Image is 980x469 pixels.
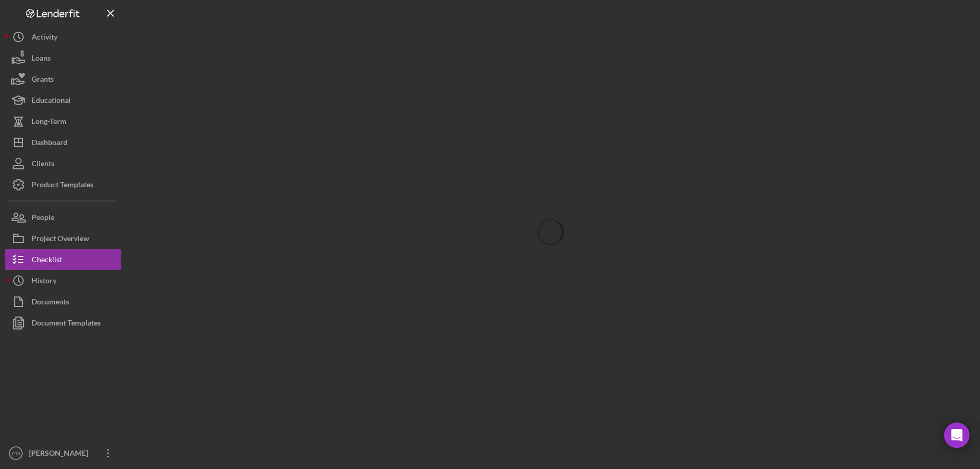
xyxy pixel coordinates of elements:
button: Grants [5,69,121,90]
div: Documents [32,291,69,315]
button: Long-Term [5,111,121,132]
div: Open Intercom Messenger [944,423,969,448]
div: Document Templates [32,312,101,336]
button: GM[PERSON_NAME] [5,443,121,464]
div: Project Overview [32,228,89,252]
button: Clients [5,153,121,174]
div: Checklist [32,249,62,273]
button: Dashboard [5,132,121,153]
button: Project Overview [5,228,121,249]
button: Loans [5,47,121,69]
div: People [32,207,54,231]
button: Product Templates [5,174,121,195]
button: Educational [5,90,121,111]
div: Clients [32,153,54,177]
button: Documents [5,291,121,312]
div: History [32,270,56,294]
div: Product Templates [32,174,93,198]
div: Long-Term [32,111,66,135]
div: Loans [32,47,51,71]
button: Activity [5,26,121,47]
div: Educational [32,90,71,113]
button: History [5,270,121,291]
div: Activity [32,26,57,50]
div: [PERSON_NAME] [26,443,95,466]
button: People [5,207,121,228]
div: Grants [32,69,54,92]
button: Document Templates [5,312,121,333]
text: GM [12,451,20,456]
button: Checklist [5,249,121,270]
div: Dashboard [32,132,68,156]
